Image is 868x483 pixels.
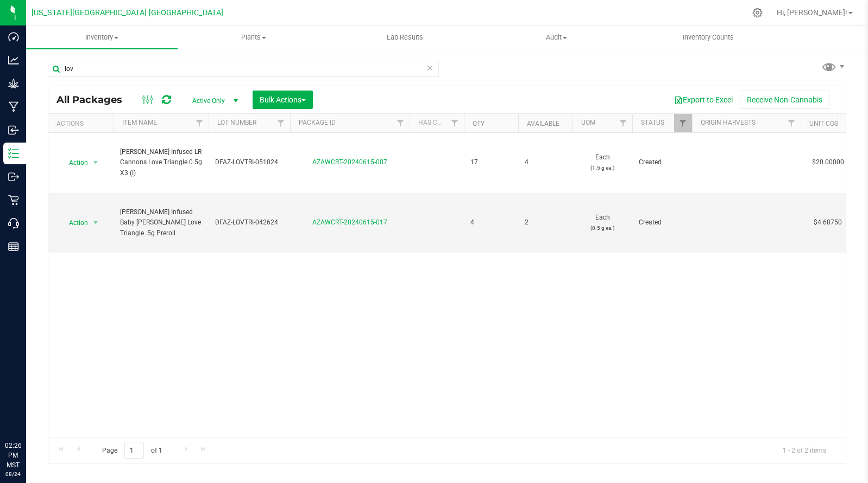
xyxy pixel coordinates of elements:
a: Audit [481,26,632,49]
inline-svg: Outbound [8,171,19,182]
p: (0.5 g ea.) [579,223,626,233]
span: Clear [426,61,433,75]
span: Hi, [PERSON_NAME]! [777,8,847,17]
span: Each [579,212,626,233]
inline-svg: Inbound [8,125,19,136]
a: Origin Harvests [701,119,756,126]
button: Export to Excel [667,91,740,109]
span: DFAZ-LOVTRI-051024 [215,157,284,168]
span: Audit [481,33,632,42]
a: Available [527,120,559,127]
a: Inventory [26,26,178,49]
inline-svg: Grow [8,78,19,89]
div: Manage settings [751,8,764,18]
th: Has COA [410,114,464,133]
span: select [89,215,103,230]
button: Bulk Actions [253,91,313,109]
a: UOM [581,119,595,126]
span: 4 [525,157,566,168]
a: Filter [191,114,209,132]
a: Filter [446,114,464,132]
span: 4 [470,217,512,228]
a: Filter [674,114,692,132]
input: 1 [124,442,144,459]
span: Plants [178,33,329,42]
span: [US_STATE][GEOGRAPHIC_DATA] [GEOGRAPHIC_DATA] [32,8,223,17]
div: Actions [56,120,109,127]
a: Package ID [299,119,336,126]
a: Item Name [122,119,157,126]
a: Status [641,119,664,126]
span: Page of 1 [93,442,171,459]
span: All Packages [56,94,133,106]
span: 17 [470,157,512,168]
button: Receive Non-Cannabis [740,91,829,109]
span: Inventory Counts [668,33,749,42]
td: $4.68750 [801,193,855,253]
span: Created [639,157,685,168]
p: 02:26 PM MST [5,441,21,470]
a: AZAWCRT-20240615-007 [312,158,387,166]
a: Lot Number [217,119,256,126]
span: Action [59,215,89,230]
a: Filter [783,114,801,132]
span: 2 [525,217,566,228]
p: (1.5 g ea.) [579,163,626,173]
span: Inventory [26,33,178,42]
a: Plants [178,26,329,49]
iframe: Resource center [11,396,43,429]
inline-svg: Dashboard [8,31,19,42]
span: 1 - 2 of 2 items [774,442,835,458]
span: Each [579,152,626,173]
p: 08/24 [5,470,21,478]
a: AZAWCRT-20240615-017 [312,218,387,226]
inline-svg: Manufacturing [8,101,19,112]
span: [PERSON_NAME] Infused Baby [PERSON_NAME] Love Triangle .5g Preroll [120,207,202,239]
span: select [89,155,103,170]
td: $20.00000 [801,133,855,193]
inline-svg: Reports [8,241,19,252]
a: Inventory Counts [632,26,784,49]
inline-svg: Retail [8,195,19,205]
a: Filter [392,114,410,132]
span: Bulk Actions [260,95,306,104]
inline-svg: Inventory [8,148,19,159]
inline-svg: Analytics [8,55,19,66]
span: DFAZ-LOVTRI-042624 [215,217,284,228]
span: [PERSON_NAME] Infused LR Cannons Love Triangle 0.5g X3 (I) [120,147,202,178]
a: Unit Cost [809,120,842,127]
a: Lab Results [329,26,481,49]
a: Qty [473,120,485,127]
a: Filter [614,114,632,132]
input: Search Package ID, Item Name, SKU, Lot or Part Number... [48,61,439,77]
a: Filter [272,114,290,132]
span: Lab Results [372,33,438,42]
span: Action [59,155,89,170]
inline-svg: Call Center [8,218,19,229]
span: Created [639,217,685,228]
